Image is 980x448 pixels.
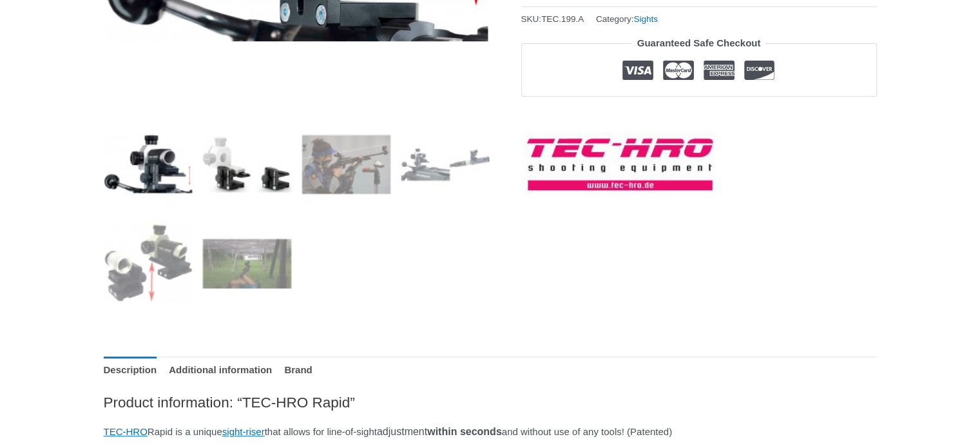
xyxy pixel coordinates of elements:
[541,14,584,24] span: TEC.199.A
[377,426,427,437] span: adjustment
[104,219,193,308] img: TEC-HRO Rapid, sight-elevation - Image 5
[521,131,715,197] a: TEC-HRO Shooting Equipment
[596,11,658,27] span: Category:
[284,356,312,384] a: Brand
[104,426,148,437] a: TEC-HRO
[104,119,193,209] img: TEC-HRO Rapid
[633,14,658,24] a: Sights
[632,34,766,52] legend: Guaranteed Safe Checkout
[104,356,157,384] a: Description
[104,422,877,442] p: Rapid is a unique that allows for line-of-sight and without use of any tools! (Patented)
[202,219,292,308] img: TEC-HRO Rapid, sight-elevation - Image 6
[222,426,265,437] a: sight-riser
[169,356,272,384] a: Additional information
[427,426,502,437] strong: within seconds
[202,119,292,209] img: TEC-HRO Rapid, sight-elevation - Image 2
[302,119,391,209] img: TEC-HRO Rapid, sight-elevation - Image 3
[104,393,877,412] h2: Product information: “TEC-HRO Rapid”
[401,119,490,209] img: TEC-HRO Rapid, sight-elevation - Image 4
[521,11,584,27] span: SKU:
[521,106,877,122] iframe: Customer reviews powered by Trustpilot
